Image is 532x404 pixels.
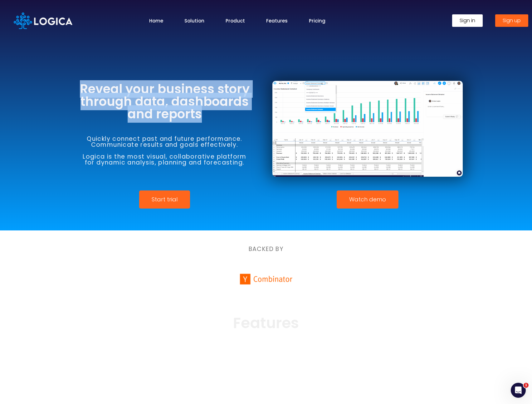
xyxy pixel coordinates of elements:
a: Start trial [139,190,190,209]
a: Sign up [495,14,528,27]
a: Home [149,17,163,24]
span: Sign up [503,18,521,23]
iframe: Intercom live chat [511,383,526,398]
span: Sign in [460,18,475,23]
h2: Features [91,316,441,331]
a: Solution [184,17,204,24]
span: 1 [524,383,529,388]
a: Logica [14,17,72,24]
span: Start trial [152,197,178,202]
h3: Reveal your business story through data, dashboards and reports [70,83,260,120]
a: Pricing [309,17,325,24]
a: Watch demo [337,190,398,209]
a: Product [226,17,245,24]
span: Watch demo [349,197,386,202]
a: Sign in [452,14,483,27]
h6: BACKED BY [98,246,435,252]
h6: Quickly connect past and future performance. Communicate results and goals effectively. Logica is... [70,136,260,165]
a: Features [266,17,288,24]
img: Logica [14,12,72,29]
